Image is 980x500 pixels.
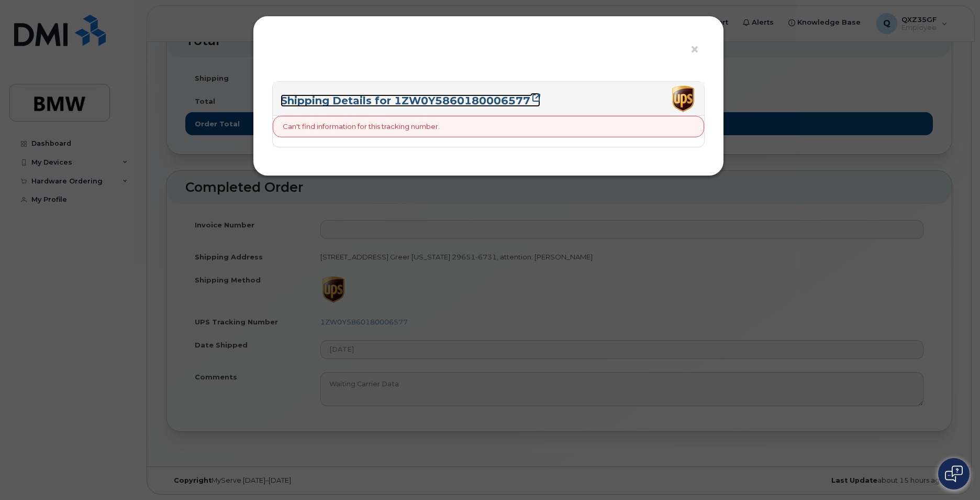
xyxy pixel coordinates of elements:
a: Shipping Details for 1ZW0Y5860180006577 [281,94,540,107]
span: × [690,40,699,59]
p: Can't find information for this tracking number. [283,122,440,132]
img: Open chat [945,465,963,482]
button: × [690,42,705,58]
img: ups-065b5a60214998095c38875261380b7f924ec8f6fe06ec167ae1927634933c50.png [670,84,696,113]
